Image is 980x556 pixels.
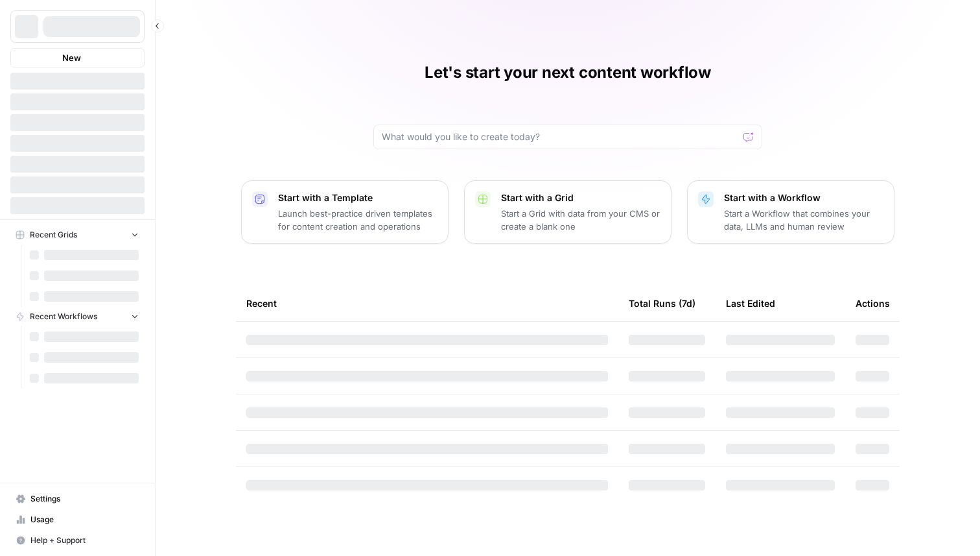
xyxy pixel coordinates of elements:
p: Start a Grid with data from your CMS or create a blank one [501,207,660,233]
p: Start with a Template [278,191,437,204]
input: What would you like to create today? [382,130,738,143]
button: Start with a WorkflowStart a Workflow that combines your data, LLMs and human review [687,180,894,244]
p: Launch best-practice driven templates for content creation and operations [278,207,437,233]
div: Actions [856,285,890,321]
a: Settings [10,489,145,509]
span: Recent Grids [30,229,77,241]
button: Recent Grids [10,225,145,245]
span: Usage [30,514,139,526]
div: Recent [246,285,608,321]
p: Start a Workflow that combines your data, LLMs and human review [724,207,883,233]
p: Start with a Grid [501,191,660,204]
span: Settings [30,493,139,505]
button: Help + Support [10,530,145,551]
span: Recent Workflows [30,311,97,322]
span: Help + Support [30,535,139,546]
span: New [62,51,81,64]
h1: Let's start your next content workflow [425,62,711,83]
button: Recent Workflows [10,307,145,326]
p: Start with a Workflow [724,191,883,204]
button: New [10,48,145,67]
div: Last Edited [726,285,775,321]
button: Start with a GridStart a Grid with data from your CMS or create a blank one [464,180,671,244]
button: Start with a TemplateLaunch best-practice driven templates for content creation and operations [241,180,449,244]
a: Usage [10,509,145,530]
div: Total Runs (7d) [629,285,695,321]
